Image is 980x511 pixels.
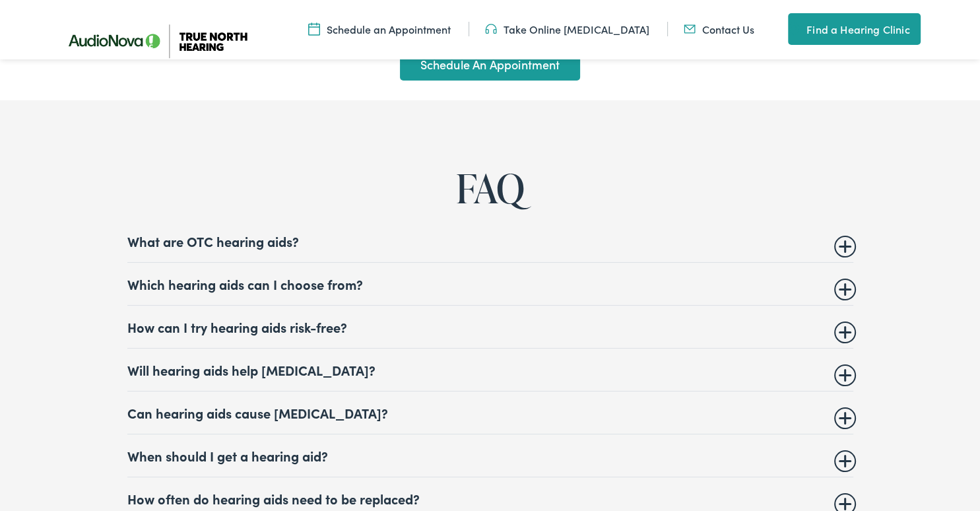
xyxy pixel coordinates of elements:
[788,13,920,45] a: Find a Hearing Clinic
[308,22,320,36] img: Icon symbolizing a calendar in color code ffb348
[127,491,853,506] summary: How often do hearing aids need to be replaced?
[400,49,579,81] a: Schedule An Appointment
[127,405,853,421] summary: Can hearing aids cause [MEDICAL_DATA]?
[788,21,800,37] img: utility icon
[485,22,497,36] img: Headphones icon in color code ffb348
[39,166,940,210] h2: FAQ
[684,22,696,36] img: Mail icon in color code ffb348, used for communication purposes
[127,276,853,292] summary: Which hearing aids can I choose from?
[127,362,853,378] summary: Will hearing aids help [MEDICAL_DATA]?
[127,233,853,249] summary: What are OTC hearing aids?
[485,22,649,36] a: Take Online [MEDICAL_DATA]
[127,448,853,463] summary: When should I get a hearing aid?
[127,319,853,335] summary: How can I try hearing aids risk-free?
[308,22,451,36] a: Schedule an Appointment
[684,22,754,36] a: Contact Us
